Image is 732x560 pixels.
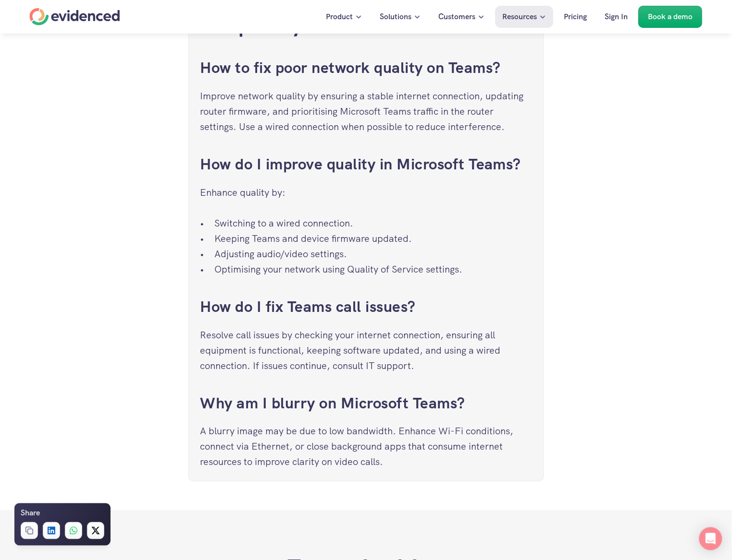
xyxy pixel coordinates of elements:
p: Pricing [564,11,587,23]
a: Sign In [598,6,635,28]
a: How do I fix Teams call issues? [200,297,416,317]
p: Keeping Teams and device firmware updated. [215,231,532,246]
a: Why am I blurry on Microsoft Teams? [200,393,466,413]
p: Product [326,11,353,23]
p: Adjusting audio/video settings. [215,246,532,262]
p: Sign In [605,11,628,23]
p: Solutions [380,11,412,23]
p: Optimising your network using Quality of Service settings. [215,262,532,277]
a: Book a demo [639,6,703,28]
p: Resolve call issues by checking your internet connection, ensuring all equipment is functional, k... [200,327,532,373]
p: Improve network quality by ensuring a stable internet connection, updating router firmware, and p... [200,88,532,134]
p: Switching to a wired connection. [215,215,532,231]
p: Book a demo [648,11,693,23]
p: A blurry image may be due to low bandwidth. Enhance Wi-Fi conditions, connect via Ethernet, or cl... [200,423,532,469]
p: Enhance quality by: [200,185,532,200]
a: Home [30,8,120,25]
a: How do I improve quality in Microsoft Teams? [200,154,521,174]
a: Pricing [557,6,595,28]
div: Open Intercom Messenger [699,527,722,550]
p: Resources [503,11,537,23]
p: Customers [439,11,476,23]
h6: Share [21,507,40,520]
